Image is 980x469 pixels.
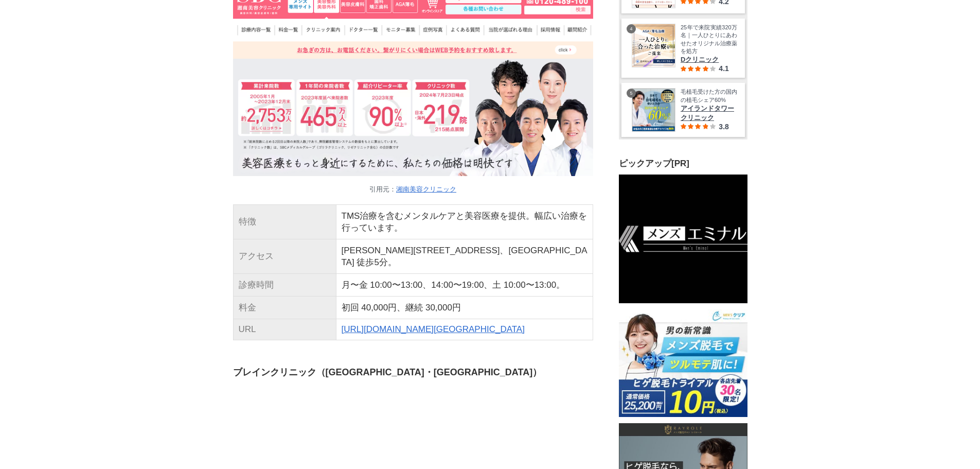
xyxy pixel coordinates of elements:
td: アクセス [233,239,336,273]
td: URL [233,319,336,340]
span: 3.8 [719,123,728,131]
td: 特徴 [233,204,336,239]
figcaption: 引用元： [233,185,593,194]
span: 4.1 [719,64,728,73]
img: Dクリニック [632,24,675,67]
span: 25年で来院実績320万名｜一人ひとりにあわせたオリジナル治療薬を処方 [681,24,737,56]
td: [PERSON_NAME][STREET_ADDRESS]、[GEOGRAPHIC_DATA] 徒歩5分。 [336,239,593,273]
span: アイランドタワークリニック [681,104,737,123]
span: Dクリニック [681,55,737,64]
a: [URL][DOMAIN_NAME][GEOGRAPHIC_DATA] [342,324,525,334]
a: アイランドタワークリニック 毛植毛受けた方の国内の植毛シェア60% アイランドタワークリニック 3.8 [632,88,737,132]
td: 料金 [233,296,336,319]
h3: ピックアップ[PR] [619,158,747,169]
img: アイランドタワークリニック [632,89,675,131]
td: 診療時間 [233,273,336,296]
img: メンズエミナル [619,175,747,303]
span: 毛植毛受けた方の国内の植毛シェア60% [681,88,737,104]
img: メンズクリア ヒゲ脱毛トライアル10円 [619,309,747,416]
strong: ブレインクリニック（[GEOGRAPHIC_DATA]・[GEOGRAPHIC_DATA]） [233,367,542,377]
td: 初回 40,000円、継続 30,000円 [336,296,593,319]
a: 湘南美容クリニック [396,185,456,193]
td: 月〜金 10:00〜13:00、14:00〜19:00、土 10:00〜13:00。 [336,273,593,296]
a: Dクリニック 25年で来院実績320万名｜一人ひとりにあわせたオリジナル治療薬を処方 Dクリニック 4.1 [632,24,737,73]
td: TMS治療を含むメンタルケアと美容医療を提供。幅広い治療を行っています。 [336,204,593,239]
